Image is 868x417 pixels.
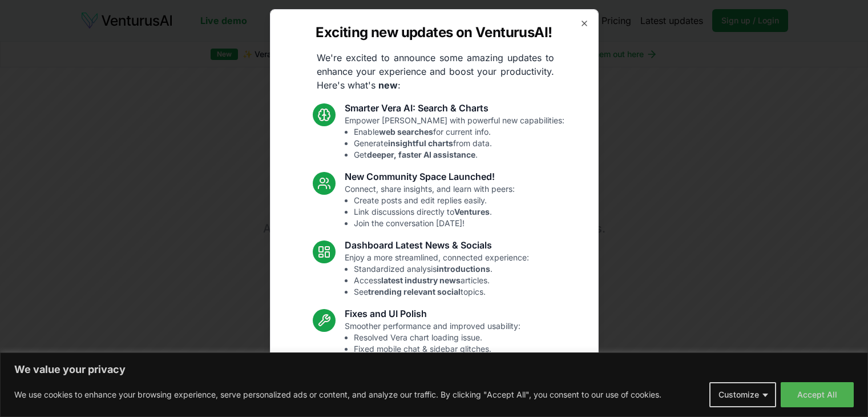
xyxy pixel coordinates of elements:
[354,149,564,161] li: Get .
[345,238,529,252] h3: Dashboard Latest News & Socials
[388,138,453,148] strong: insightful charts
[381,275,461,285] strong: latest industry news
[437,264,490,274] strong: introductions
[454,207,490,216] strong: Ventures
[345,320,520,366] p: Smoother performance and improved usability:
[378,79,398,91] strong: new
[368,287,461,296] strong: trending relevant social
[345,115,564,161] p: Empower [PERSON_NAME] with powerful new capabilities:
[354,195,515,206] li: Create posts and edit replies easily.
[354,286,529,298] li: See topics.
[367,150,475,159] strong: deeper, faster AI assistance
[354,263,529,275] li: Standardized analysis .
[354,138,564,149] li: Generate from data.
[354,275,529,286] li: Access articles.
[316,23,552,42] h2: Exciting new updates on VenturusAI!
[306,375,562,416] p: These updates are designed to make VenturusAI more powerful, intuitive, and user-friendly. Let us...
[345,307,520,320] h3: Fixes and UI Polish
[345,252,529,298] p: Enjoy a more streamlined, connected experience:
[345,183,515,229] p: Connect, share insights, and learn with peers:
[354,206,515,218] li: Link discussions directly to .
[345,101,564,115] h3: Smarter Vera AI: Search & Charts
[354,332,520,343] li: Resolved Vera chart loading issue.
[354,218,515,229] li: Join the conversation [DATE]!
[345,170,515,183] h3: New Community Space Launched!
[308,51,563,92] p: We're excited to announce some amazing updates to enhance your experience and boost your producti...
[354,126,564,138] li: Enable for current info.
[379,127,433,137] strong: web searches
[354,343,520,355] li: Fixed mobile chat & sidebar glitches.
[354,355,520,366] li: Enhanced overall UI consistency.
